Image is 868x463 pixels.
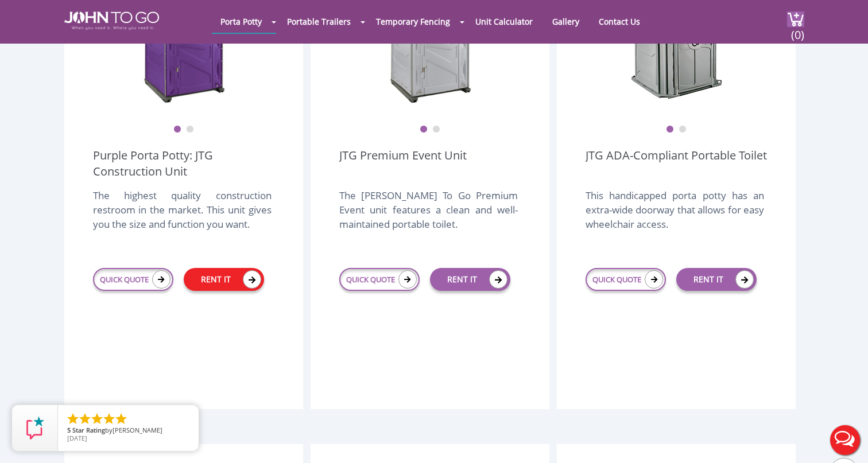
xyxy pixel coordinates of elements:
[93,147,274,180] a: Purple Porta Potty: JTG Construction Unit
[822,417,868,463] button: Live Chat
[114,412,128,426] li: 
[184,268,264,291] a: RENT IT
[586,147,767,180] a: JTG ADA-Compliant Portable Toilet
[90,412,104,426] li: 
[420,126,428,134] button: 1 of 2
[676,268,757,291] a: RENT IT
[24,417,46,439] img: Review Rating
[432,126,440,134] button: 2 of 2
[66,412,80,426] li: 
[186,126,194,134] button: 2 of 2
[102,412,116,426] li: 
[212,10,270,33] a: Porta Potty
[666,126,674,134] button: 1 of 2
[113,426,162,434] span: [PERSON_NAME]
[467,10,541,33] a: Unit Calculator
[278,10,359,33] a: Portable Trailers
[790,18,804,42] span: (0)
[586,268,666,291] a: QUICK QUOTE
[787,11,804,27] img: cart a
[67,427,189,435] span: by
[93,268,173,291] a: QUICK QUOTE
[67,426,71,434] span: 5
[367,10,459,33] a: Temporary Fencing
[173,126,181,134] button: 1 of 2
[67,434,87,442] span: [DATE]
[93,188,272,243] div: The highest quality construction restroom in the market. This unit gives you the size and functio...
[586,188,764,243] div: This handicapped porta potty has an extra-wide doorway that allows for easy wheelchair access.
[430,268,510,291] a: RENT IT
[590,10,649,33] a: Contact Us
[78,412,92,426] li: 
[64,11,159,30] img: JOHN to go
[544,10,588,33] a: Gallery
[72,426,105,434] span: Star Rating
[339,147,467,180] a: JTG Premium Event Unit
[339,188,518,243] div: The [PERSON_NAME] To Go Premium Event unit features a clean and well-maintained portable toilet.
[679,126,687,134] button: 2 of 2
[339,268,420,291] a: QUICK QUOTE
